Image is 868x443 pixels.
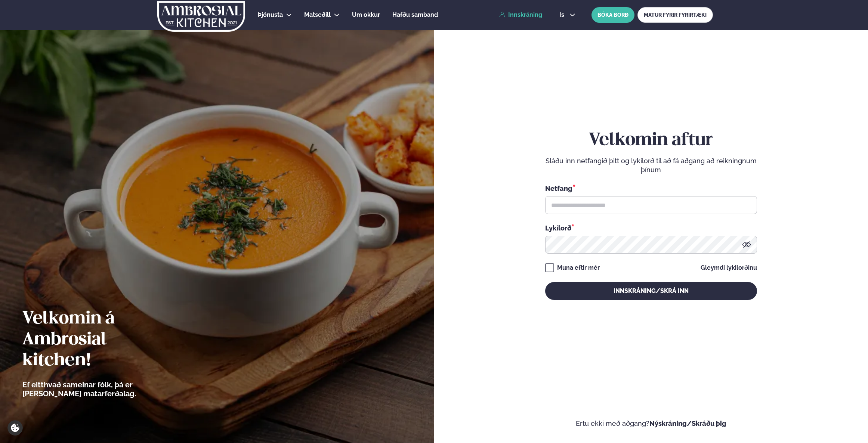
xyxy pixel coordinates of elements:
[157,1,246,32] img: logo
[545,157,757,174] p: Sláðu inn netfangið þitt og lykilorð til að fá aðgang að reikningnum þínum
[591,7,634,23] button: BÓKA BORÐ
[258,10,283,19] a: Þjónusta
[352,11,380,18] span: Um okkur
[22,309,177,371] h2: Velkomin á Ambrosial kitchen!
[499,12,542,18] a: Innskráning
[457,419,846,428] p: Ertu ekki með aðgang?
[545,130,757,151] h2: Velkomin aftur
[559,12,566,18] span: is
[545,223,757,233] div: Lykilorð
[7,420,23,436] a: Cookie settings
[701,265,757,271] a: Gleymdi lykilorðinu
[649,419,726,427] a: Nýskráning/Skráðu þig
[304,10,331,19] a: Matseðill
[258,11,283,18] span: Þjónusta
[553,12,581,18] button: is
[392,11,438,18] span: Hafðu samband
[22,380,177,398] p: Ef eitthvað sameinar fólk, þá er [PERSON_NAME] matarferðalag.
[545,183,757,193] div: Netfang
[545,282,757,300] button: Innskráning/Skrá inn
[637,7,713,23] a: MATUR FYRIR FYRIRTÆKI
[304,11,331,18] span: Matseðill
[352,10,380,19] a: Um okkur
[392,10,438,19] a: Hafðu samband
